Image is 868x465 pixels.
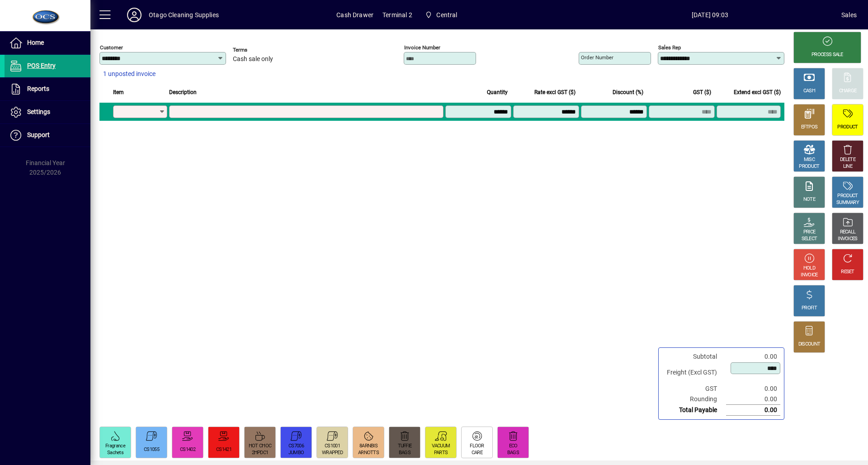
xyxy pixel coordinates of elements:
[726,394,780,405] td: 0.00
[693,87,711,97] span: GST ($)
[358,450,379,456] div: ARNOTTS
[840,229,856,236] div: RECALL
[734,87,781,97] span: Extend excl GST ($)
[658,44,681,51] mat-label: Sales rep
[726,384,780,394] td: 0.00
[144,446,159,453] div: CS1055
[359,443,377,450] div: 8ARNBIS
[169,87,197,97] span: Description
[803,88,815,95] div: CASH
[534,87,576,97] span: Rate excl GST ($)
[472,450,482,456] div: CARE
[436,8,457,22] span: Central
[839,88,857,95] div: CHARGE
[803,196,815,203] div: NOTE
[27,39,44,46] span: Home
[836,199,859,206] div: SUMMARY
[398,443,412,450] div: TUFFIE
[662,384,726,394] td: GST
[799,163,819,170] div: PRODUCT
[325,443,340,450] div: CS1001
[105,443,125,450] div: Fragrance
[509,443,518,450] div: ECO
[100,44,123,51] mat-label: Customer
[798,341,820,348] div: DISCOUNT
[249,443,271,450] div: HOT CHOC
[726,405,780,416] td: 0.00
[837,124,858,131] div: PRODUCT
[399,450,410,456] div: BAGS
[99,66,159,82] button: 1 unposted invoice
[841,8,857,22] div: Sales
[180,446,195,453] div: CS1402
[404,44,440,51] mat-label: Invoice number
[382,8,412,22] span: Terminal 2
[5,78,90,100] a: Reports
[841,269,854,275] div: RESET
[103,69,156,79] span: 1 unposted invoice
[432,443,450,450] div: VACUUM
[662,351,726,362] td: Subtotal
[838,236,857,242] div: INVOICES
[149,8,219,22] div: Otago Cleaning Supplies
[802,236,817,242] div: SELECT
[581,54,613,61] mat-label: Order number
[803,265,815,272] div: HOLD
[802,305,817,312] div: PROFIT
[5,124,90,147] a: Support
[5,32,90,54] a: Home
[837,193,858,199] div: PRODUCT
[252,450,269,456] div: 2HPDC1
[487,87,508,97] span: Quantity
[233,56,273,63] span: Cash sale only
[804,157,815,163] div: MISC
[579,8,841,22] span: [DATE] 09:03
[662,394,726,405] td: Rounding
[27,62,56,69] span: POS Entry
[27,131,50,138] span: Support
[120,7,149,23] button: Profile
[288,450,304,456] div: JUMBO
[421,7,461,23] span: Central
[27,85,49,92] span: Reports
[216,446,231,453] div: CS1421
[803,229,816,236] div: PRICE
[811,52,843,58] div: PROCESS SALE
[662,362,726,384] td: Freight (Excl GST)
[613,87,643,97] span: Discount (%)
[336,8,373,22] span: Cash Drawer
[27,108,50,115] span: Settings
[726,351,780,362] td: 0.00
[288,443,304,450] div: CS7006
[801,124,818,131] div: EFTPOS
[434,450,448,456] div: PARTS
[322,450,343,456] div: WRAPPED
[843,163,852,170] div: LINE
[840,157,855,163] div: DELETE
[507,450,519,456] div: BAGS
[470,443,484,450] div: FLOOR
[801,272,817,279] div: INVOICE
[233,47,287,53] span: Terms
[5,101,90,123] a: Settings
[113,87,124,97] span: Item
[107,450,123,456] div: Sachets
[662,405,726,416] td: Total Payable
